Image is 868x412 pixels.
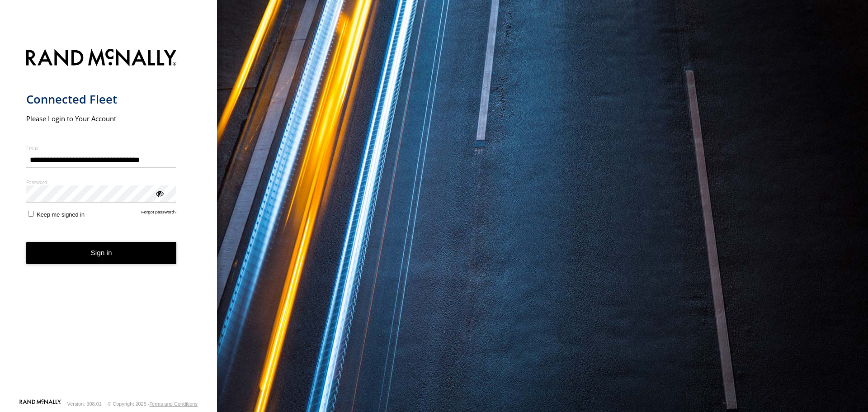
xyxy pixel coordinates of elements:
[26,114,177,123] h2: Please Login to Your Account
[142,209,177,218] a: Forgot password?
[26,47,177,70] img: Rand McNally
[155,189,164,198] div: ViewPassword
[26,242,177,264] button: Sign in
[108,401,198,407] div: © Copyright 2025 -
[26,179,177,185] label: Password
[26,92,177,107] h1: Connected Fleet
[150,401,198,407] a: Terms and Conditions
[26,145,177,152] label: Email
[37,211,85,218] span: Keep me signed in
[19,399,61,408] a: Visit our Website
[26,43,191,398] form: main
[28,211,34,217] input: Keep me signed in
[67,401,102,407] div: Version: 308.01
